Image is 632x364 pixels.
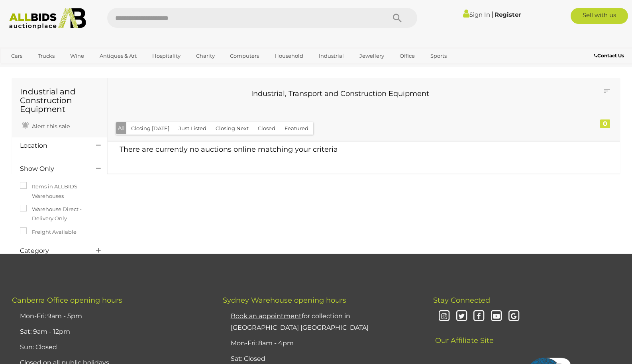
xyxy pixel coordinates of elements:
i: Twitter [455,309,469,323]
a: [GEOGRAPHIC_DATA] [6,63,73,76]
button: Featured [280,122,313,135]
a: Wine [65,49,89,63]
li: Mon-Fri: 9am - 5pm [18,309,203,324]
div: 0 [600,119,610,128]
span: There are currently no auctions online matching your criteria [120,145,338,154]
a: Sign In [463,11,490,18]
button: Search [377,8,417,28]
a: Hospitality [147,49,186,63]
i: Youtube [489,309,503,323]
h4: Category [20,247,84,254]
a: Register [495,11,521,18]
span: | [491,10,493,19]
h1: Industrial and Construction Equipment [20,87,99,114]
a: Sell with us [571,8,628,24]
label: Warehouse Direct - Delivery Only [20,205,99,223]
img: Allbids.com.au [5,8,90,29]
li: Sat: 9am - 12pm [18,324,203,340]
i: Instagram [437,309,451,323]
label: Items in ALLBIDS Warehouses [20,182,99,201]
b: Contact Us [594,53,624,59]
a: Alert this sale [20,119,72,131]
a: Charity [191,49,220,63]
span: Alert this sale [30,123,70,130]
label: Freight Available [20,227,77,237]
li: Sun: Closed [18,340,203,355]
a: Jewellery [354,49,389,63]
i: Google [507,309,521,323]
button: All [116,122,127,134]
a: Computers [225,49,264,63]
button: Closing [DATE] [126,122,174,135]
i: Facebook [472,309,486,323]
a: Book an appointmentfor collection in [GEOGRAPHIC_DATA] [GEOGRAPHIC_DATA] [231,312,369,331]
span: Stay Connected [433,296,490,305]
a: Sports [425,49,452,63]
h4: Location [20,142,84,149]
u: Book an appointment [231,312,302,320]
button: Closed [253,122,280,135]
a: Cars [6,49,27,63]
a: Trucks [33,49,60,63]
a: Antiques & Art [94,49,142,63]
button: Closing Next [211,122,253,135]
button: Just Listed [174,122,211,135]
a: Industrial [314,49,349,63]
a: Office [395,49,420,63]
h4: Show Only [20,165,84,172]
span: Our Affiliate Site [433,324,494,345]
li: Mon-Fri: 8am - 4pm [229,336,414,351]
a: Contact Us [594,51,626,60]
a: Household [269,49,308,63]
span: Sydney Warehouse opening hours [223,296,346,305]
h3: Industrial, Transport and Construction Equipment [122,90,558,98]
span: Canberra Office opening hours [12,296,122,305]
